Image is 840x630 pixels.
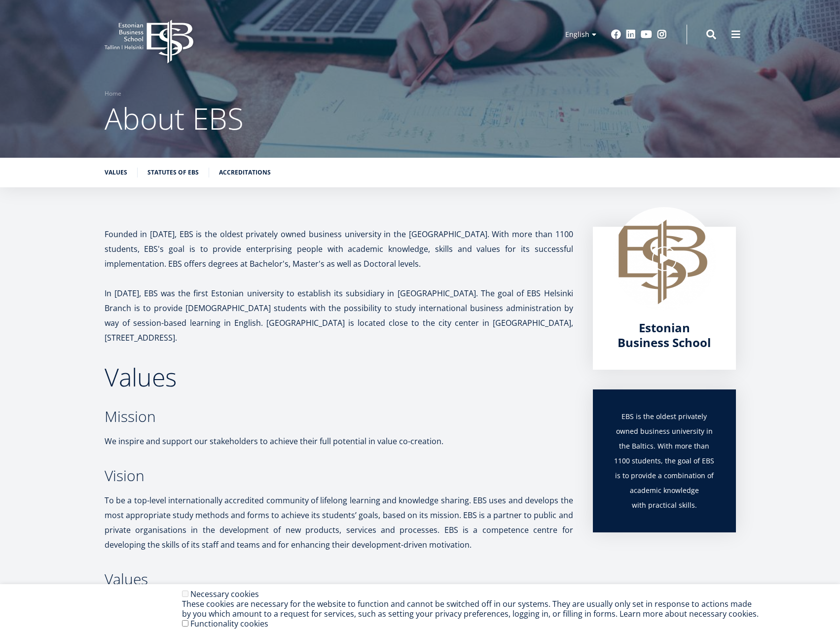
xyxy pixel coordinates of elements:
a: Accreditations [219,168,271,177]
h3: Mission [105,409,573,424]
a: Instagram [657,30,667,39]
a: Values [105,168,127,177]
h3: Values [105,572,573,587]
p: To be a top-level internationally accredited community of lifelong learning and knowledge sharing... [105,493,573,552]
h2: Values [105,365,573,389]
div: These cookies are necessary for the website to function and cannot be switched off in our systems... [182,599,762,619]
label: Necessary cookies [190,589,259,599]
span: About EBS [105,98,244,139]
a: Youtube [641,30,652,39]
a: Facebook [611,30,621,39]
p: Founded in [DATE], EBS is the oldest privately owned business university in the [GEOGRAPHIC_DATA]... [105,227,573,271]
p: EBS is the oldest privately owned business university in the Baltics. With more than 1100 student... [613,409,716,513]
p: In [DATE], EBS was the first Estonian university to establish its subsidiary in [GEOGRAPHIC_DATA]... [105,286,573,345]
a: Statutes of EBS [147,168,199,177]
label: Functionality cookies [190,618,268,629]
span: Estonian Business School [618,319,711,350]
p: We inspire and support our stakeholders to achieve their full potential in value co-creation.​ [105,434,573,449]
a: Estonian Business School [613,320,716,350]
h3: Vision [105,468,573,483]
a: Linkedin [626,30,636,39]
a: Home [105,89,121,99]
